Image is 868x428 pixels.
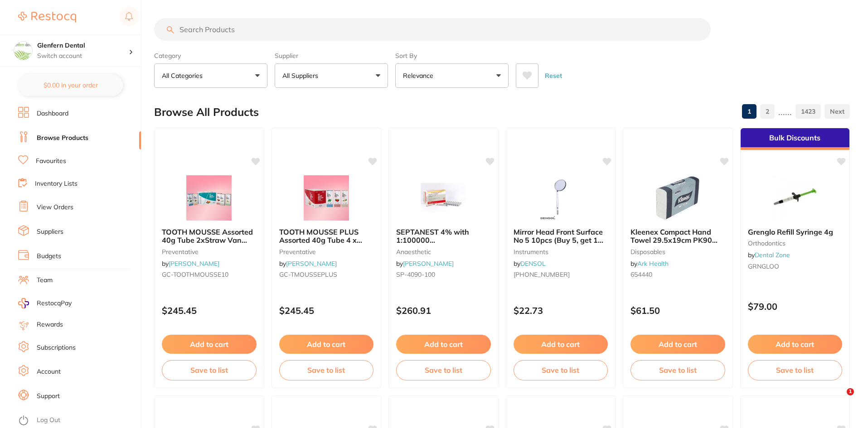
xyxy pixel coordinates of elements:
[847,388,854,395] span: 1
[748,251,790,259] span: by
[179,175,238,221] img: TOOTH MOUSSE Assorted 40g Tube 2xStraw Van Mint Melon Tfrutti
[748,262,779,270] span: GRNGLOO
[297,175,356,221] img: TOOTH MOUSSE PLUS Assorted 40g Tube 4 x Mint & Straw 2 x Van
[275,52,388,60] label: Supplier
[18,298,29,308] img: RestocqPay
[396,227,479,261] span: SEPTANEST 4% with 1:100000 [MEDICAL_DATA] 2.2ml 2xBox 50 GOLD
[154,52,267,60] label: Category
[395,63,509,88] button: Relevance
[162,270,228,279] span: GC-TOOTHMOUSSE10
[795,102,821,120] a: 1423
[630,248,725,255] small: disposables
[37,343,76,352] a: Subscriptions
[162,260,219,268] span: by
[279,228,374,245] b: TOOTH MOUSSE PLUS Assorted 40g Tube 4 x Mint & Straw 2 x Van
[162,228,257,245] b: TOOTH MOUSSE Assorted 40g Tube 2xStraw Van Mint Melon Tfrutti
[154,18,711,41] input: Search Products
[37,299,72,308] span: RestocqPay
[748,301,843,312] p: $79.00
[282,71,322,80] p: All Suppliers
[520,260,546,268] a: DENSOL
[514,270,570,279] span: [PHONE_NUMBER]
[154,106,259,119] h2: Browse All Products
[748,240,843,247] small: Orthodontics
[279,270,337,279] span: GC-TMOUSSEPLUS
[279,305,374,316] p: $245.45
[630,228,725,245] b: Kleenex Compact Hand Towel 29.5x19cm PK90 4440
[37,367,61,376] a: Account
[279,360,374,380] button: Save to list
[14,42,32,60] img: Glenfern Dental
[648,175,707,221] img: Kleenex Compact Hand Towel 29.5x19cm PK90 4440
[35,179,78,188] a: Inventory Lists
[742,102,756,120] a: 1
[37,392,60,401] a: Support
[755,251,790,259] a: Dental Zone
[162,71,206,80] p: All Categories
[37,41,129,50] h4: Glenfern Dental
[403,260,454,268] a: [PERSON_NAME]
[18,74,123,96] button: $0.00 in your order
[630,227,718,253] span: Kleenex Compact Hand Towel 29.5x19cm PK90 4440
[37,276,53,285] a: Team
[37,416,60,425] a: Log Out
[37,320,63,329] a: Rewards
[286,260,337,268] a: [PERSON_NAME]
[37,252,61,261] a: Budgets
[162,248,257,255] small: preventative
[18,7,76,28] a: Restocq Logo
[403,71,437,80] p: Relevance
[37,134,88,143] a: Browse Products
[162,335,257,354] button: Add to cart
[514,360,608,380] button: Save to list
[37,109,68,118] a: Dashboard
[275,63,388,88] button: All Suppliers
[162,360,257,380] button: Save to list
[414,175,473,221] img: SEPTANEST 4% with 1:100000 adrenalin 2.2ml 2xBox 50 GOLD
[630,260,669,268] span: by
[748,360,843,380] button: Save to list
[542,63,565,88] button: Reset
[766,175,824,221] img: Grenglo Refill Syringe 4g
[630,305,725,316] p: $61.50
[514,227,603,253] span: Mirror Head Front Surface No 5 10pcs (Buy 5, get 1 free)
[279,260,337,268] span: by
[396,335,491,354] button: Add to cart
[396,360,491,380] button: Save to list
[514,260,546,268] span: by
[162,305,257,316] p: $245.45
[396,260,454,268] span: by
[637,260,669,268] a: Ark Health
[162,227,253,253] span: TOOTH MOUSSE Assorted 40g Tube 2xStraw Van Mint Melon Tfrutti
[279,335,374,354] button: Add to cart
[279,248,374,255] small: preventative
[630,360,725,380] button: Save to list
[514,305,608,316] p: $22.73
[18,12,76,23] img: Restocq Logo
[828,388,850,410] iframe: Intercom live chat
[760,102,775,120] a: 2
[748,228,843,236] b: Grenglo Refill Syringe 4g
[396,305,491,316] p: $260.91
[514,228,608,245] b: Mirror Head Front Surface No 5 10pcs (Buy 5, get 1 free)
[778,106,792,117] p: ......
[279,227,362,253] span: TOOTH MOUSSE PLUS Assorted 40g Tube 4 x Mint & Straw 2 x Van
[154,63,267,88] button: All Categories
[37,203,73,212] a: View Orders
[395,52,509,60] label: Sort By
[18,298,72,308] a: RestocqPay
[37,52,129,61] p: Switch account
[514,248,608,255] small: instruments
[531,175,590,221] img: Mirror Head Front Surface No 5 10pcs (Buy 5, get 1 free)
[169,260,219,268] a: [PERSON_NAME]
[18,414,138,428] button: Log Out
[396,228,491,245] b: SEPTANEST 4% with 1:100000 adrenalin 2.2ml 2xBox 50 GOLD
[741,128,850,150] div: Bulk Discounts
[748,227,833,236] span: Grenglo Refill Syringe 4g
[630,270,652,279] span: 654440
[748,335,843,354] button: Add to cart
[37,227,63,236] a: Suppliers
[630,335,725,354] button: Add to cart
[396,270,435,279] span: SP-4090-100
[514,335,608,354] button: Add to cart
